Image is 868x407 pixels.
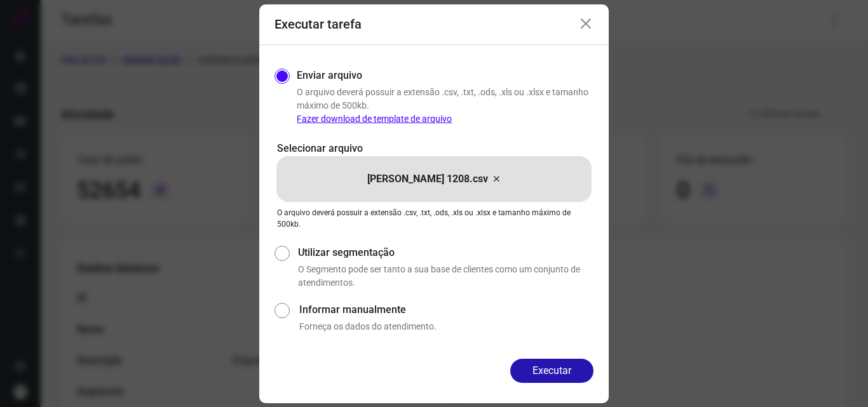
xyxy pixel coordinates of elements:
p: O arquivo deverá possuir a extensão .csv, .txt, .ods, .xls ou .xlsx e tamanho máximo de 500kb. [297,86,593,126]
p: O arquivo deverá possuir a extensão .csv, .txt, .ods, .xls ou .xlsx e tamanho máximo de 500kb. [277,207,591,230]
h3: Executar tarefa [275,17,362,32]
p: Selecionar arquivo [277,141,591,156]
p: O Segmento pode ser tanto a sua base de clientes como um conjunto de atendimentos. [298,263,593,290]
label: Informar manualmente [299,302,593,317]
label: Utilizar segmentação [298,245,593,260]
p: Forneça os dados do atendimento. [299,320,593,333]
p: [PERSON_NAME] 1208.csv [367,171,488,187]
button: Executar [510,359,593,383]
a: Fazer download de template de arquivo [297,114,452,124]
label: Enviar arquivo [297,68,362,83]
